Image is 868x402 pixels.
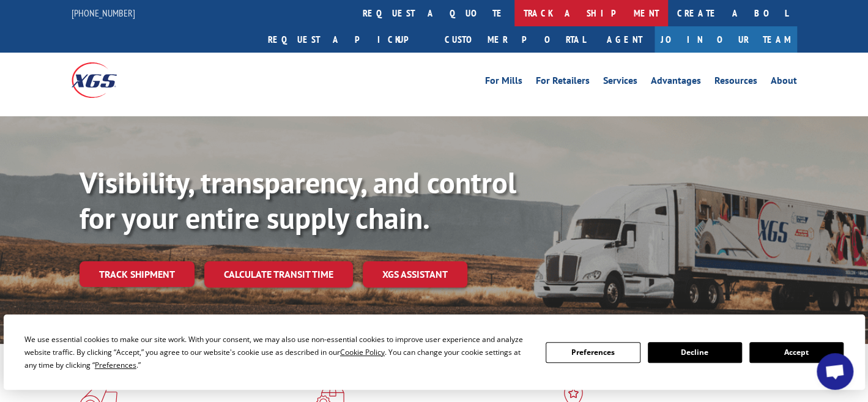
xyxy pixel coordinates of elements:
[436,26,595,53] a: Customer Portal
[485,76,522,89] a: For Mills
[771,76,797,89] a: About
[72,7,135,19] a: [PHONE_NUMBER]
[259,26,436,53] a: Request a pickup
[340,347,385,357] span: Cookie Policy
[4,315,865,390] div: Cookie Consent Prompt
[204,261,353,288] a: Calculate transit time
[651,76,701,89] a: Advantages
[80,261,195,287] a: Track shipment
[95,360,136,370] span: Preferences
[546,342,640,363] button: Preferences
[714,76,757,89] a: Resources
[363,261,467,288] a: XGS ASSISTANT
[648,342,742,363] button: Decline
[80,163,516,237] b: Visibility, transparency, and control for your entire supply chain.
[595,26,655,53] a: Agent
[536,76,590,89] a: For Retailers
[817,353,853,390] div: Open chat
[655,26,797,53] a: Join Our Team
[24,333,531,371] div: We use essential cookies to make our site work. With your consent, we may also use non-essential ...
[603,76,637,89] a: Services
[749,342,844,363] button: Accept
